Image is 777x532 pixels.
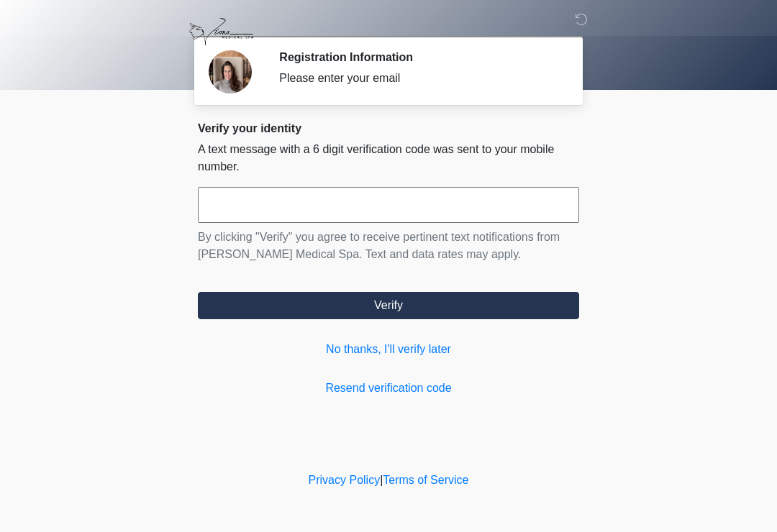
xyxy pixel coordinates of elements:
[183,11,259,53] img: Viona Medical Spa Logo
[198,380,579,397] a: Resend verification code
[198,121,579,135] h2: Verify your identity
[198,341,579,358] a: No thanks, I'll verify later
[198,229,579,263] p: By clicking "Verify" you agree to receive pertinent text notifications from [PERSON_NAME] Medical...
[309,474,381,486] a: Privacy Policy
[380,474,383,486] a: |
[209,50,252,93] img: Agent Avatar
[198,141,579,175] p: A text message with a 6 digit verification code was sent to your mobile number.
[383,474,468,486] a: Terms of Service
[198,292,579,319] button: Verify
[279,70,558,87] div: Please enter your email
